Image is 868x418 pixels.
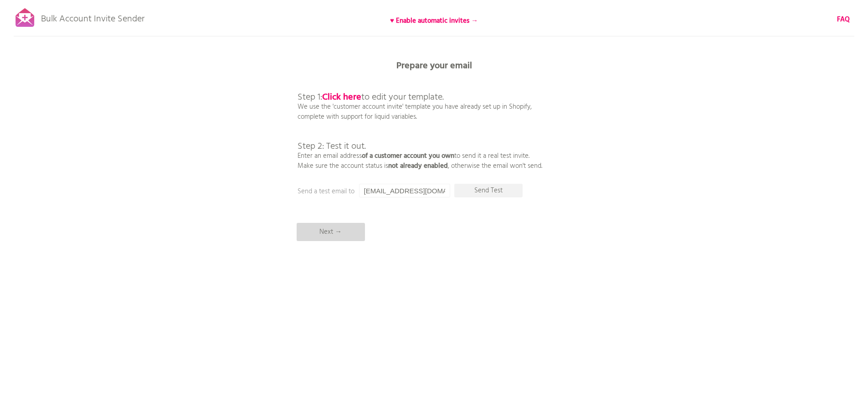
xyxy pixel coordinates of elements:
[41,5,144,28] p: Bulk Account Invite Sender
[298,139,366,154] span: Step 2: Test it out.
[454,184,523,197] p: Send Test
[298,186,480,196] p: Send a test email to
[298,90,444,105] span: Step 1: to edit your template.
[362,151,454,161] b: of a customer account you own
[837,15,850,25] a: FAQ
[396,59,472,73] b: Prepare your email
[322,90,361,105] a: Click here
[297,223,365,241] p: Next →
[837,14,850,25] b: FAQ
[390,15,478,26] b: ♥ Enable automatic invites →
[388,161,448,171] b: not already enabled
[298,73,542,171] p: We use the 'customer account invite' template you have already set up in Shopify, complete with s...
